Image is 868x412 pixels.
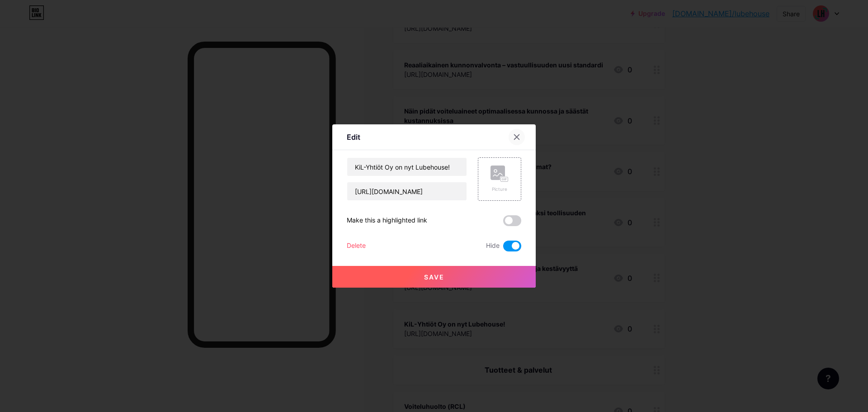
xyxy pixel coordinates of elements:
div: Delete [347,241,366,251]
div: Edit [347,132,360,142]
input: URL [347,182,467,200]
div: Picture [491,186,509,193]
input: Title [347,158,467,176]
span: Hide [486,241,500,251]
div: Make this a highlighted link [347,215,427,226]
span: Save [424,273,444,281]
button: Save [332,266,536,288]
